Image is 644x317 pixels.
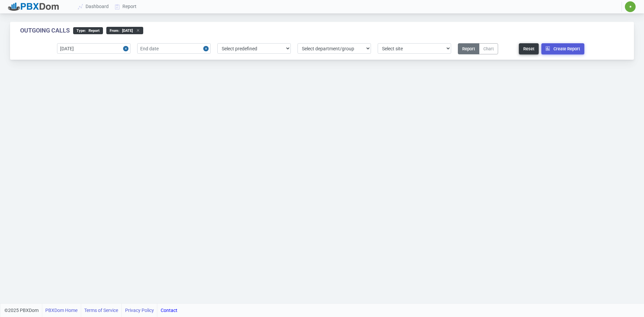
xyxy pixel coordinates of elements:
[57,43,130,54] input: Start date
[4,304,177,317] div: ©2025 PBXDom
[45,304,77,317] a: PBXDom Home
[123,43,130,54] button: Close
[84,304,118,317] a: Terms of Service
[629,5,632,9] span: ✷
[119,29,133,33] span: [DATE]
[203,43,211,54] button: Close
[458,43,479,54] button: Report
[519,43,539,54] button: Reset
[479,43,498,54] button: Chart
[20,27,70,34] div: Outgoing Calls
[106,27,143,34] div: From :
[137,43,211,54] input: End date
[86,29,100,33] span: Report
[541,43,584,54] button: Create Report
[625,1,636,12] button: ✷
[73,27,103,34] div: type :
[125,304,154,317] a: Privacy Policy
[161,304,177,317] a: Contact
[112,0,140,13] a: Report
[75,0,112,13] a: Dashboard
